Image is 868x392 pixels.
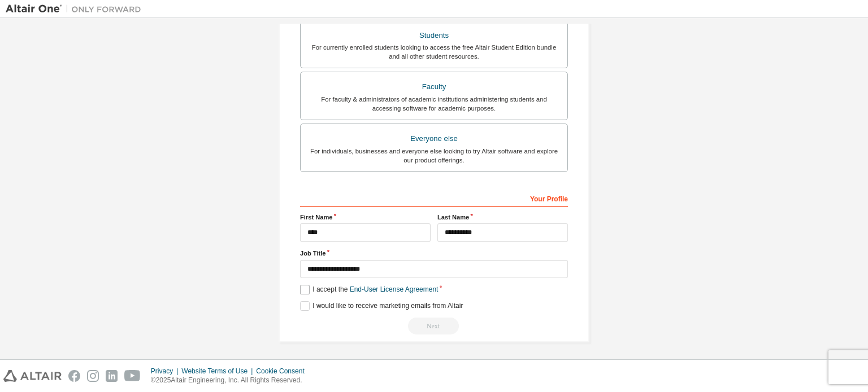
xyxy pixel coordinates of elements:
[350,285,439,293] a: End-User License Agreement
[307,28,561,43] div: Students
[256,367,311,376] div: Cookie Consent
[68,370,80,382] img: facebook.svg
[181,367,256,376] div: Website Terms of Use
[307,131,561,147] div: Everyone else
[106,370,118,382] img: linkedin.svg
[3,370,62,382] img: altair_logo.svg
[307,147,561,165] div: For individuals, businesses and everyone else looking to try Altair software and explore our prod...
[300,285,438,294] label: I accept the
[151,367,181,376] div: Privacy
[300,318,568,334] div: Read and acccept EULA to continue
[6,3,147,15] img: Altair One
[437,213,568,222] label: Last Name
[307,95,561,113] div: For faculty & administrators of academic institutions administering students and accessing softwa...
[300,301,463,311] label: I would like to receive marketing emails from Altair
[300,249,568,258] label: Job Title
[124,370,141,382] img: youtube.svg
[300,213,431,222] label: First Name
[307,79,561,95] div: Faculty
[151,376,311,385] p: © 2025 Altair Engineering, Inc. All Rights Reserved.
[307,43,561,61] div: For currently enrolled students looking to access the free Altair Student Edition bundle and all ...
[300,189,568,207] div: Your Profile
[87,370,99,382] img: instagram.svg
